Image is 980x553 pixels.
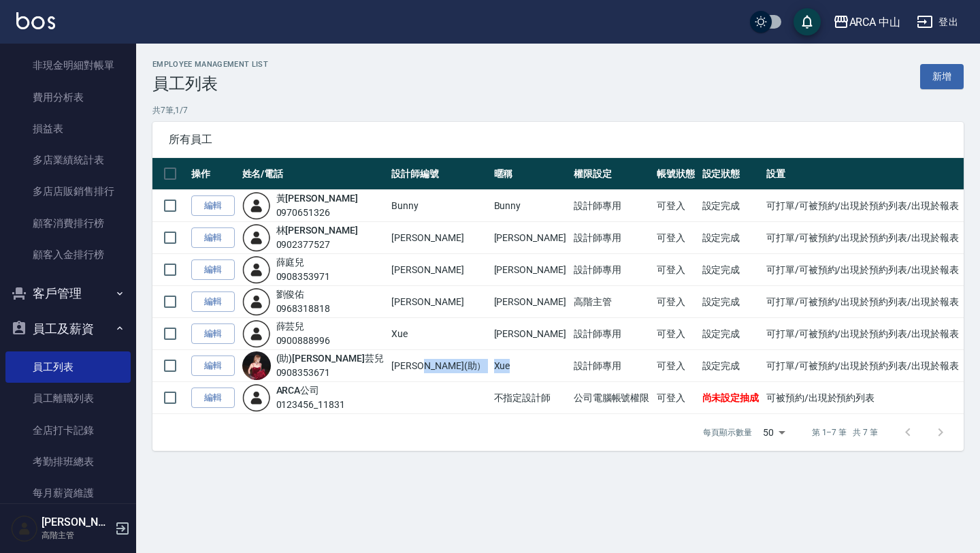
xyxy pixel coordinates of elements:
[388,350,490,382] td: [PERSON_NAME](助）
[169,133,947,146] span: 所有員工
[242,255,271,284] img: user-login-man-human-body-mobile-person-512.png
[570,190,654,222] td: 設計師專用
[763,222,964,254] td: 可打單/可被預約/出現於預約列表/出現於報表
[191,291,235,313] a: 編輯
[388,254,490,286] td: [PERSON_NAME]
[276,238,358,252] div: 0902377527
[699,318,763,350] td: 設定完成
[5,239,131,270] a: 顧客入金排行榜
[794,8,821,35] button: save
[763,254,964,286] td: 可打單/可被預約/出現於預約列表/出現於報表
[491,318,570,350] td: [PERSON_NAME]
[699,350,763,382] td: 設定完成
[388,222,490,254] td: [PERSON_NAME]
[42,529,111,541] p: 高階主管
[276,257,305,268] a: 薛庭兒
[242,351,271,380] img: avatar.jpeg
[653,254,698,286] td: 可登入
[570,350,654,382] td: 設計師專用
[276,366,384,380] div: 0908353671
[570,158,654,190] th: 權限設定
[653,382,698,414] td: 可登入
[188,158,239,190] th: 操作
[276,398,345,412] div: 0123456_11831
[763,158,964,190] th: 設置
[570,286,654,318] td: 高階主管
[191,388,235,409] a: 編輯
[653,286,698,318] td: 可登入
[276,334,331,348] div: 0900888996
[911,10,964,35] button: 登出
[699,254,763,286] td: 設定完成
[5,351,131,383] a: 員工列表
[5,176,131,207] a: 多店店販銷售排行
[5,415,131,446] a: 全店打卡記錄
[570,222,654,254] td: 設計師專用
[570,382,654,414] td: 公司電腦帳號權限
[276,206,358,220] div: 0970651326
[5,477,131,509] a: 每月薪資維護
[276,321,305,332] a: 薛芸兒
[920,64,964,89] a: 新增
[5,311,131,347] button: 員工及薪資
[763,318,964,350] td: 可打單/可被預約/出現於預約列表/出現於報表
[276,302,331,316] div: 0968318818
[491,190,570,222] td: Bunny
[653,158,698,190] th: 帳號狀態
[702,392,759,403] span: 尚未設定抽成
[491,222,570,254] td: [PERSON_NAME]
[699,222,763,254] td: 設定完成
[42,516,111,529] h5: [PERSON_NAME]
[763,286,964,318] td: 可打單/可被預約/出現於預約列表/出現於報表
[828,8,906,36] button: ARCA 中山
[388,318,490,350] td: Xue
[699,286,763,318] td: 設定完成
[699,158,763,190] th: 設定狀態
[763,350,964,382] td: 可打單/可被預約/出現於預約列表/出現於報表
[242,191,271,220] img: user-login-man-human-body-mobile-person-512.png
[191,195,235,217] a: 編輯
[5,446,131,477] a: 考勤排班總表
[276,270,331,284] div: 0908353971
[653,318,698,350] td: 可登入
[491,286,570,318] td: [PERSON_NAME]
[5,82,131,113] a: 費用分析表
[276,225,358,236] a: 林[PERSON_NAME]
[152,104,964,116] p: 共 7 筆, 1 / 7
[5,113,131,144] a: 損益表
[763,382,964,414] td: 可被預約/出現於預約列表
[812,426,878,439] p: 第 1–7 筆 共 7 筆
[570,254,654,286] td: 設計師專用
[703,426,752,439] p: 每頁顯示數量
[276,289,305,300] a: 劉俊佑
[242,383,271,412] img: user-login-man-human-body-mobile-person-512.png
[191,259,235,281] a: 編輯
[242,287,271,316] img: user-login-man-human-body-mobile-person-512.png
[191,355,235,377] a: 編輯
[570,318,654,350] td: 設計師專用
[653,190,698,222] td: 可登入
[5,208,131,239] a: 顧客消費排行榜
[191,323,235,345] a: 編輯
[242,223,271,252] img: user-login-man-human-body-mobile-person-512.png
[763,190,964,222] td: 可打單/可被預約/出現於預約列表/出現於報表
[5,383,131,414] a: 員工離職列表
[276,353,384,364] a: (助)[PERSON_NAME]芸兒
[653,350,698,382] td: 可登入
[16,12,55,29] img: Logo
[388,158,490,190] th: 設計師編號
[491,254,570,286] td: [PERSON_NAME]
[11,515,38,542] img: Person
[388,286,490,318] td: [PERSON_NAME]
[5,276,131,311] button: 客戶管理
[388,190,490,222] td: Bunny
[757,414,790,451] div: 50
[276,385,320,396] a: ARCA公司
[5,144,131,176] a: 多店業績統計表
[5,50,131,81] a: 非現金明細對帳單
[152,60,268,69] h2: Employee Management List
[491,158,570,190] th: 暱稱
[849,14,901,31] div: ARCA 中山
[491,350,570,382] td: Xue
[699,190,763,222] td: 設定完成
